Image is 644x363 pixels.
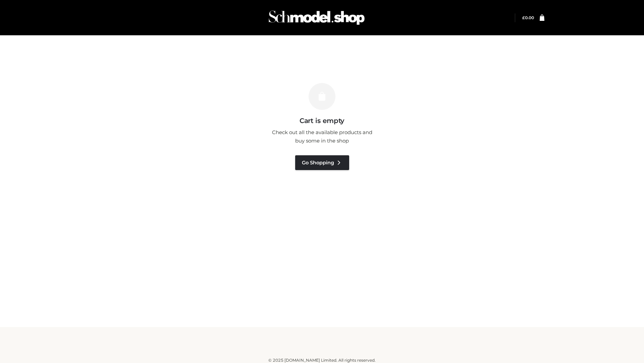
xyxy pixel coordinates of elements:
[522,15,534,20] bdi: 0.00
[266,4,367,31] img: Schmodel Admin 964
[115,117,529,125] h3: Cart is empty
[295,155,349,170] a: Go Shopping
[522,15,525,20] span: £
[522,15,534,20] a: £0.00
[268,128,376,145] p: Check out all the available products and buy some in the shop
